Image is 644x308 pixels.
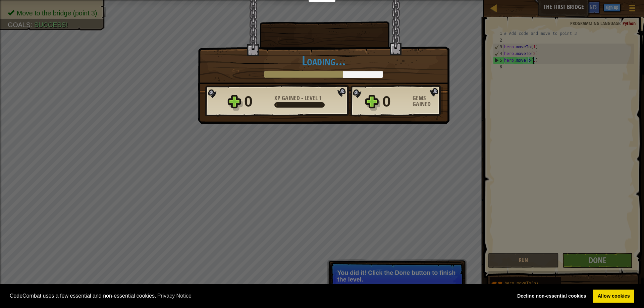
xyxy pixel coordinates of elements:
div: Gems Gained [413,95,443,107]
span: XP Gained [274,94,301,102]
a: deny cookies [513,290,591,303]
a: learn more about cookies [156,291,193,301]
span: Level [303,94,319,102]
a: allow cookies [593,290,634,303]
div: 0 [244,91,270,112]
span: 1 [319,94,322,102]
div: - [274,95,322,101]
h1: Loading... [205,54,442,68]
span: CodeCombat uses a few essential and non-essential cookies. [10,291,507,301]
div: 0 [382,91,409,112]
